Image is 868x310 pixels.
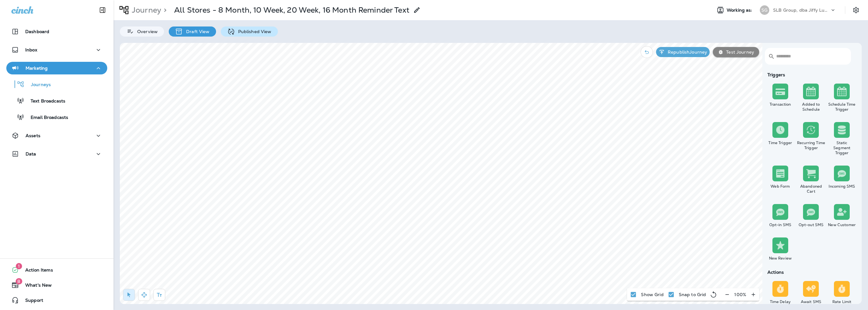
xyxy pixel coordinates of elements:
button: Test Journey [713,47,759,57]
div: Transaction [766,102,795,107]
button: Support [6,294,107,307]
p: SLB Group, dba Jiffy Lube [773,8,830,13]
p: Draft View [183,29,209,34]
div: New Customer [828,222,856,227]
button: RepublishJourney [656,47,710,57]
span: What's New [19,283,52,290]
p: Journey [129,5,161,15]
div: Abandoned Cart [797,184,825,194]
div: SG [760,5,769,15]
div: Opt-in SMS [766,222,795,227]
div: Rate Limit [828,299,856,304]
p: Snap to Grid [679,292,706,297]
button: Text Broadcasts [6,94,107,107]
span: 1 [16,263,22,269]
div: Incoming SMS [828,184,856,189]
p: Journeys [25,82,51,88]
p: Test Journey [724,50,754,55]
p: Data [26,151,36,156]
button: Assets [6,129,107,142]
div: Time Trigger [766,140,795,145]
button: Email Broadcasts [6,110,107,124]
button: Marketing [6,62,107,74]
p: Republish Journey [665,50,707,55]
button: Settings [850,4,862,16]
p: All Stores - 8 Month, 10 Week, 20 Week, 16 Month Reminder Text [174,5,409,15]
span: 8 [15,278,22,284]
div: New Review [766,256,795,261]
p: Text Broadcasts [24,98,65,104]
p: Overview [134,29,158,34]
div: Added to Schedule [797,102,825,112]
p: Inbox [25,47,37,52]
div: Actions [765,270,857,275]
button: Inbox [6,44,107,56]
div: Triggers [765,72,857,77]
span: Support [19,298,43,305]
button: Data [6,148,107,160]
p: Dashboard [25,29,49,34]
span: Working as: [727,8,754,13]
div: Web Form [766,184,795,189]
div: Recurring Time Trigger [797,140,825,150]
p: Email Broadcasts [24,115,68,121]
div: Opt-out SMS [797,222,825,227]
p: > [161,5,167,15]
p: Published View [235,29,272,34]
p: Marketing [26,66,48,71]
span: Action Items [19,267,53,275]
button: Collapse Sidebar [94,4,111,16]
button: Dashboard [6,25,107,38]
div: Schedule Time Trigger [828,102,856,112]
button: 8What's New [6,279,107,291]
p: Show Grid [641,292,663,297]
div: Static Segment Trigger [828,140,856,155]
button: Journeys [6,78,107,91]
p: Assets [26,133,40,138]
button: 1Action Items [6,264,107,276]
div: Time Delay [766,299,795,304]
div: Await SMS Reply [797,299,825,309]
p: 100 % [734,292,746,297]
